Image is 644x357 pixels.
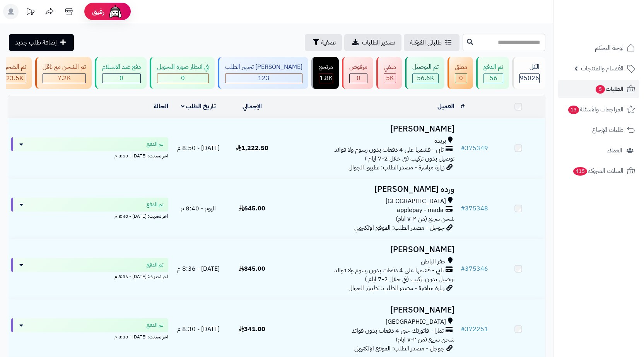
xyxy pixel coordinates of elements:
span: [DATE] - 8:30 م [177,325,220,334]
a: # [461,102,465,111]
span: زيارة مباشرة - مصدر الطلب: تطبيق الجوال [348,284,444,293]
a: #372251 [461,325,488,334]
span: 0 [459,73,463,83]
div: مرفوض [349,63,367,72]
span: [GEOGRAPHIC_DATA] [386,197,446,206]
h3: [PERSON_NAME] [282,125,454,133]
span: 645.00 [239,204,265,213]
button: تصفية [305,34,342,51]
h3: [PERSON_NAME] [282,306,454,314]
span: تمارا - فاتورتك حتى 4 دفعات بدون فوائد [352,326,444,335]
span: applepay - mada [397,206,444,215]
div: تم الدفع [483,63,503,72]
span: توصيل بدون تركيب (في خلال 2-7 ايام ) [365,275,454,284]
span: # [461,204,465,213]
a: مرفوض 0 [340,57,375,89]
div: 56624 [413,74,438,83]
a: تاريخ الطلب [181,102,216,111]
span: طلبات الإرجاع [592,125,624,135]
div: مرتجع [319,63,333,72]
h3: ورده [PERSON_NAME] [282,185,454,194]
span: تصدير الطلبات [362,38,395,47]
div: اخر تحديث: [DATE] - 8:30 م [11,332,168,340]
span: # [461,325,465,334]
a: العملاء [558,141,639,160]
a: تم التوصيل 56.6K [403,57,446,89]
img: logo-2.png [591,18,637,34]
div: 0 [455,74,467,83]
span: تصفية [321,38,336,47]
a: تصدير الطلبات [344,34,401,51]
span: تم الدفع [147,140,164,148]
span: الأقسام والمنتجات [581,63,624,74]
span: [DATE] - 8:36 م [177,264,220,273]
span: 5K [386,73,394,83]
span: # [461,143,465,153]
div: الكل [519,63,540,72]
span: 123 [258,73,270,83]
div: [PERSON_NAME] تجهيز الطلب [225,63,302,72]
span: تابي - قسّمها على 4 دفعات بدون رسوم ولا فوائد [334,145,444,154]
span: 56.6K [417,73,434,83]
div: 4975 [384,74,396,83]
a: تم الشحن مع ناقل 7.2K [34,57,93,89]
a: معلق 0 [446,57,475,89]
a: الكل95026 [511,57,547,89]
div: 7223 [43,74,85,83]
a: طلباتي المُوكلة [404,34,460,51]
div: 0 [102,74,140,83]
div: اخر تحديث: [DATE] - 8:40 م [11,212,168,220]
span: 845.00 [239,264,265,273]
span: 0 [181,73,185,83]
div: اخر تحديث: [DATE] - 8:36 م [11,272,168,280]
span: 1,222.50 [236,143,268,153]
span: [DATE] - 8:50 م [177,143,220,153]
span: زيارة مباشرة - مصدر الطلب: تطبيق الجوال [348,163,444,172]
span: تم الدفع [147,201,164,208]
a: ملغي 5K [375,57,403,89]
div: تم التوصيل [412,63,439,72]
span: تابي - قسّمها على 4 دفعات بدون رسوم ولا فوائد [334,266,444,275]
div: ملغي [384,63,396,72]
div: 1811 [319,74,333,83]
a: #375346 [461,264,488,273]
span: السلات المتروكة [572,166,624,176]
span: 7.2K [58,73,71,83]
div: 56 [484,74,503,83]
span: المراجعات والأسئلة [567,104,624,115]
span: لوحة التحكم [595,43,624,53]
span: 0 [120,73,123,83]
span: إضافة طلب جديد [15,38,57,47]
span: 415 [573,167,588,176]
a: مرتجع 1.8K [310,57,340,89]
a: طلبات الإرجاع [558,121,639,139]
span: الطلبات [595,84,624,94]
a: العميل [437,102,454,111]
div: تم الشحن [3,63,26,72]
div: تم الشحن مع ناقل [43,63,86,72]
a: #375348 [461,204,488,213]
span: توصيل بدون تركيب (في خلال 2-7 ايام ) [365,154,454,163]
span: حفر الباطن [421,257,446,266]
span: جوجل - مصدر الطلب: الموقع الإلكتروني [354,344,444,353]
span: العملاء [607,145,622,156]
a: دفع عند الاستلام 0 [93,57,148,89]
span: رفيق [92,7,104,16]
div: 0 [157,74,208,83]
span: 0 [357,73,360,83]
a: الإجمالي [243,102,262,111]
span: # [461,264,465,273]
span: 341.00 [239,325,265,334]
span: بريدة [434,137,446,145]
a: الحالة [154,102,168,111]
span: 1.8K [319,73,333,83]
span: 13 [568,106,579,114]
div: 0 [350,74,367,83]
a: السلات المتروكة415 [558,162,639,180]
h3: [PERSON_NAME] [282,245,454,254]
span: اليوم - 8:40 م [181,204,216,213]
a: لوحة التحكم [558,39,639,57]
span: 56 [490,73,497,83]
a: تحديثات المنصة [20,4,40,21]
div: اخر تحديث: [DATE] - 8:50 م [11,151,168,159]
